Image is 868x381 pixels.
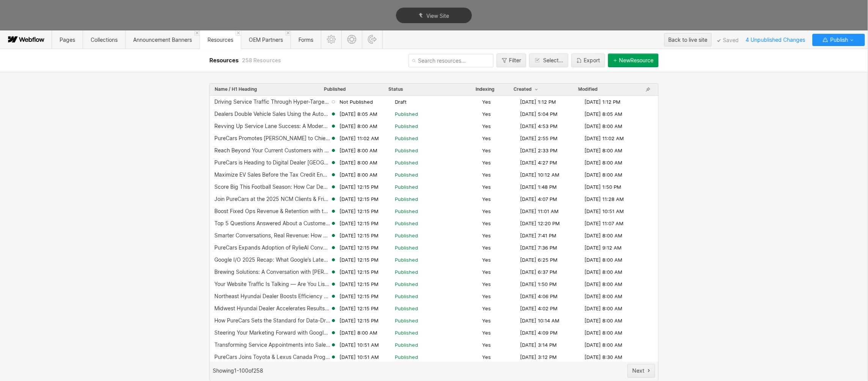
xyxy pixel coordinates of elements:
[388,86,404,93] button: Status
[388,86,403,92] div: Status
[529,54,568,67] button: Select...
[585,269,623,275] span: [DATE] 8:00 AM
[91,36,118,43] span: Collections
[242,57,281,63] span: 258 Resources
[520,293,558,300] span: [DATE] 4:06 PM
[520,329,558,336] span: [DATE] 4:09 PM
[585,293,623,300] span: [DATE] 8:00 AM
[194,30,200,36] a: Close 'Announcement Banners' tab
[482,281,491,288] span: Yes
[520,196,557,202] span: [DATE] 4:07 PM
[395,111,418,117] span: Published
[585,341,623,348] span: [DATE] 8:00 AM
[395,354,418,360] span: Published
[214,232,330,239] div: Smarter Conversations, Real Revenue: How RylieAI is Driving Service Conversions
[585,317,623,324] span: [DATE] 8:00 AM
[585,147,623,154] span: [DATE] 8:00 AM
[236,30,241,36] a: Close 'Resources' tab
[340,281,379,288] span: [DATE] 12:15 PM
[214,281,330,287] div: Your Website Traffic Is Talking — Are You Listening? Turn Anonymous Shoppers Into Real Sales Oppo...
[214,330,330,336] div: Steering Your Marketing Forward with Google AI
[497,54,526,67] button: Filter
[520,317,560,324] span: [DATE] 10:14 AM
[340,341,379,348] span: [DATE] 10:51 AM
[482,135,491,142] span: Yes
[482,98,491,105] span: Yes
[395,341,418,348] span: Published
[409,54,494,67] input: Search resources...
[395,171,418,178] span: Published
[340,183,379,190] span: [DATE] 12:15 PM
[585,159,623,166] span: [DATE] 8:00 AM
[509,57,521,63] div: Filter
[214,342,330,348] div: Transforming Service Appointments into Sales Opportunities
[214,318,330,324] div: How PureCars Sets the Standard for Data-Driven Dealership Solutions: Insights from President & CO...
[340,147,377,154] span: [DATE] 8:00 AM
[520,220,560,227] span: [DATE] 12:20 PM
[395,256,418,263] span: Published
[340,208,379,215] span: [DATE] 12:15 PM
[214,220,330,226] div: Top 5 Questions Answered About a Customer Data Platform (CDP)
[482,341,491,348] span: Yes
[475,86,495,93] button: Indexing
[395,305,418,312] span: Published
[585,354,623,360] span: [DATE] 8:30 AM
[214,172,330,178] div: Maximize EV Sales Before the Tax Credit Ends: A Dealer’s Guide
[395,232,418,239] span: Published
[520,256,558,263] span: [DATE] 6:25 PM
[476,86,495,92] span: Indexing
[208,36,233,43] span: Resources
[60,36,75,43] span: Pages
[395,269,418,275] span: Published
[340,293,379,300] span: [DATE] 12:15 PM
[571,54,605,67] button: Export
[482,256,491,263] span: Yes
[668,34,708,46] div: Back to live site
[813,34,865,46] button: Publish
[395,329,418,336] span: Published
[513,86,540,93] button: Created
[585,281,623,288] span: [DATE] 8:00 AM
[585,98,621,105] span: [DATE] 1:12 PM
[742,34,809,46] span: 4 Unpublished Changes
[482,232,491,239] span: Yes
[249,36,283,43] span: OEM Partners
[214,196,330,202] div: Join PureCars at the 2025 NCM Clients & Friends Digital Success Workshop
[395,159,418,166] span: Published
[482,317,491,324] span: Yes
[627,364,655,378] button: Next page
[340,269,379,275] span: [DATE] 12:15 PM
[214,354,330,360] div: PureCars Joins Toyota & Lexus Canada Programs as an Approved Provider for Digital Advertising
[632,368,645,374] div: Next
[214,123,330,129] div: Revving Up Service Lane Success: A Modern Fixed Operations Digital Strategy for Dealerships
[585,305,623,312] span: [DATE] 8:00 AM
[214,245,330,251] div: PureCars Expands Adoption of RylieAI Conversations — Proven 24/7 AI Assistant Driving Results for...
[340,329,377,336] span: [DATE] 8:00 AM
[340,159,377,166] span: [DATE] 8:00 AM
[214,305,330,311] div: Midwest Hyundai Dealer Accelerates Results Across Search, Social & [PERSON_NAME] with PureCars
[520,98,556,105] span: [DATE] 1:12 PM
[585,183,621,190] span: [DATE] 1:50 PM
[395,196,418,202] span: Published
[482,196,491,202] span: Yes
[482,293,491,300] span: Yes
[520,147,558,154] span: [DATE] 2:33 PM
[340,171,377,178] span: [DATE] 8:00 AM
[214,111,330,117] div: Dealers Double Vehicle Sales Using the AutoMiner CDP with Meta Ads
[482,220,491,227] span: Yes
[482,111,491,117] span: Yes
[340,123,377,130] span: [DATE] 8:00 AM
[482,269,491,275] span: Yes
[395,98,407,105] span: Draft
[214,208,330,214] div: Boost Fixed Ops Revenue & Retention with the AutoMiner
[340,111,377,117] span: [DATE] 8:05 AM
[214,269,330,275] div: Brewing Solutions: A Conversation with [PERSON_NAME], CEO of PureCars The Power of People in Auto...
[214,99,330,105] div: Driving Service Traffic Through Hyper-Targeted Outreach: How the AutoMiner Helped an Acura Store ...
[585,171,623,178] span: [DATE] 8:00 AM
[608,54,659,67] button: NewResource
[520,111,558,117] span: [DATE] 5:04 PM
[585,256,623,263] span: [DATE] 8:00 AM
[520,232,557,239] span: [DATE] 7:41 PM
[395,123,418,130] span: Published
[395,147,418,154] span: Published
